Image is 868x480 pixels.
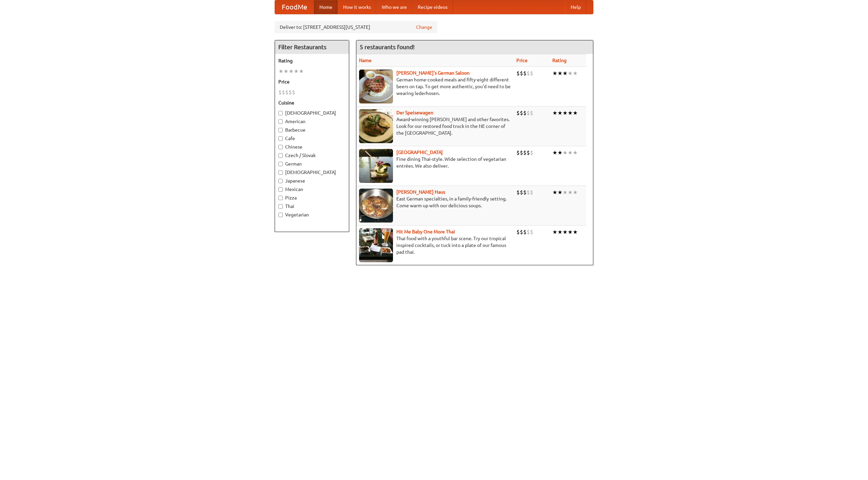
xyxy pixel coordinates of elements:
li: $ [527,149,530,156]
li: ★ [573,228,578,236]
img: satay.jpg [359,149,393,183]
input: Chinese [278,145,283,149]
li: ★ [557,109,563,117]
li: ★ [563,109,568,117]
li: $ [527,109,530,117]
h5: Cuisine [278,99,346,106]
p: East German specialties, in a family-friendly setting. Come warm up with our delicious soups. [359,195,511,209]
li: $ [523,70,527,77]
label: Czech / Slovak [278,152,346,159]
a: Price [516,58,528,63]
li: ★ [563,149,568,156]
li: $ [530,70,533,77]
input: American [278,119,283,124]
li: ★ [283,68,289,75]
li: $ [523,189,527,196]
li: ★ [289,68,294,75]
label: German [278,160,346,167]
li: $ [530,149,533,156]
label: Chinese [278,143,346,150]
a: Home [314,0,338,14]
li: $ [523,109,527,117]
label: American [278,118,346,125]
li: $ [516,149,520,156]
li: $ [520,228,523,236]
img: esthers.jpg [359,70,393,103]
label: Barbecue [278,127,346,133]
input: Barbecue [278,128,283,132]
li: ★ [552,149,557,156]
a: Hit Me Baby One More Thai [396,229,455,234]
img: speisewagen.jpg [359,109,393,143]
p: Fine dining Thai-style. Wide selection of vegetarian entrées. We also deliver. [359,156,511,169]
li: $ [520,109,523,117]
b: [PERSON_NAME] Haus [396,189,445,195]
li: ★ [573,149,578,156]
li: $ [289,89,292,96]
li: $ [527,189,530,196]
li: $ [278,89,282,96]
li: $ [292,89,295,96]
p: German home-cooked meals and fifty-eight different beers on tap. To get more authentic, you'd nee... [359,76,511,97]
li: ★ [294,68,299,75]
li: ★ [563,189,568,196]
ng-pluralize: 5 restaurants found! [360,44,415,50]
li: ★ [573,189,578,196]
li: $ [520,70,523,77]
li: $ [523,149,527,156]
label: Thai [278,203,346,210]
li: $ [516,228,520,236]
li: ★ [552,189,557,196]
input: [DEMOGRAPHIC_DATA] [278,111,283,115]
li: ★ [568,189,573,196]
input: German [278,162,283,166]
a: [GEOGRAPHIC_DATA] [396,150,443,155]
li: ★ [563,228,568,236]
li: $ [516,70,520,77]
li: $ [527,70,530,77]
p: Award-winning [PERSON_NAME] and other favorites. Look for our restored food truck in the NE corne... [359,116,511,136]
input: Mexican [278,187,283,192]
li: ★ [557,189,563,196]
input: [DEMOGRAPHIC_DATA] [278,170,283,175]
a: Change [416,24,432,31]
img: kohlhaus.jpg [359,189,393,223]
li: ★ [568,228,573,236]
li: $ [530,109,533,117]
label: [DEMOGRAPHIC_DATA] [278,169,346,176]
p: Thai food with a youthful bar scene. Try our tropical inspired cocktails, or tuck into a plate of... [359,235,511,255]
li: $ [516,189,520,196]
li: $ [285,89,289,96]
li: ★ [278,68,283,75]
li: ★ [557,228,563,236]
a: Name [359,58,372,63]
li: ★ [557,149,563,156]
li: $ [527,228,530,236]
label: Cafe [278,135,346,142]
a: Recipe videos [412,0,453,14]
b: [PERSON_NAME]'s German Saloon [396,70,470,76]
label: Vegetarian [278,211,346,218]
li: ★ [557,70,563,77]
div: Deliver to: [STREET_ADDRESS][US_STATE] [275,21,437,33]
li: ★ [563,70,568,77]
li: ★ [552,70,557,77]
a: Who we are [376,0,412,14]
input: Czech / Slovak [278,153,283,158]
a: How it works [338,0,376,14]
a: Help [565,0,586,14]
li: ★ [568,149,573,156]
label: [DEMOGRAPHIC_DATA] [278,110,346,116]
h4: Filter Restaurants [275,40,349,54]
a: Der Speisewagen [396,110,433,115]
input: Thai [278,204,283,209]
a: FoodMe [275,0,314,14]
label: Mexican [278,186,346,193]
li: ★ [573,70,578,77]
label: Pizza [278,194,346,201]
li: $ [523,228,527,236]
li: $ [516,109,520,117]
img: babythai.jpg [359,228,393,262]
